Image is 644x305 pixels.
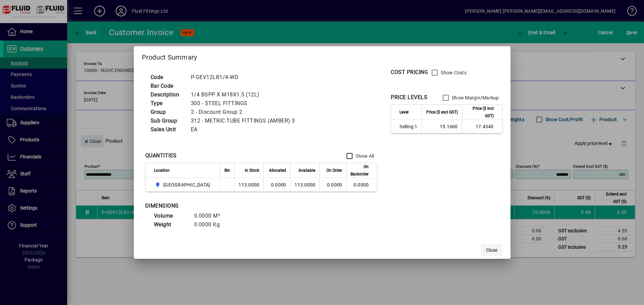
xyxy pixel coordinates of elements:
div: QUANTITIES [145,152,177,160]
td: 0.0000 M³ [191,212,231,220]
span: [GEOGRAPHIC_DATA] [163,181,210,188]
td: 0.0000 [263,178,290,192]
td: 113.0000 [290,178,319,192]
td: EA [187,125,303,134]
span: Location [154,167,170,174]
span: Bin [224,167,230,174]
span: In Stock [245,167,259,174]
span: Available [299,167,315,174]
td: 312 - METRIC TUBE FITTINGS (AMBER) 3 [187,117,303,125]
td: Sub Group [147,117,187,125]
span: AUCKLAND [154,181,213,189]
button: Close [481,244,502,256]
td: Group [147,108,187,117]
div: COST PRICING [391,68,428,76]
td: 0.0000 Kg [191,220,231,229]
span: Selling 1 [399,123,417,130]
label: Show Costs [439,69,467,76]
span: Price ($ excl GST) [426,108,458,116]
span: On Order [326,167,342,174]
label: Show All [354,153,374,159]
div: PRICE LEVELS [391,93,427,101]
td: 300 - STEEL FITTINGS [187,99,303,108]
td: Bar Code [147,82,187,90]
td: 15.1600 [422,120,462,133]
td: 17.4340 [462,120,502,133]
td: 2 - Discount Group 2 [187,108,303,117]
td: Weight [151,220,191,229]
span: Level [399,108,409,116]
td: Sales Unit [147,125,187,134]
div: DIMENSIONS [145,202,313,210]
span: 0.0000 [327,182,342,187]
td: Type [147,99,187,108]
td: Code [147,73,187,82]
label: Show Margin/Markup [450,94,499,101]
span: Price ($ incl GST) [466,105,494,120]
td: 113.0000 [234,178,263,192]
h2: Product Summary [134,46,511,66]
td: 1/4 BSPP X M18X1.5 (12L) [187,90,303,99]
td: P-GEV12LR1/4-WD [187,73,303,82]
td: Volume [151,212,191,220]
td: Description [147,90,187,99]
span: Allocated [269,167,286,174]
span: Close [486,247,497,254]
td: 0.0000 [346,178,377,192]
span: On Backorder [351,163,369,178]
